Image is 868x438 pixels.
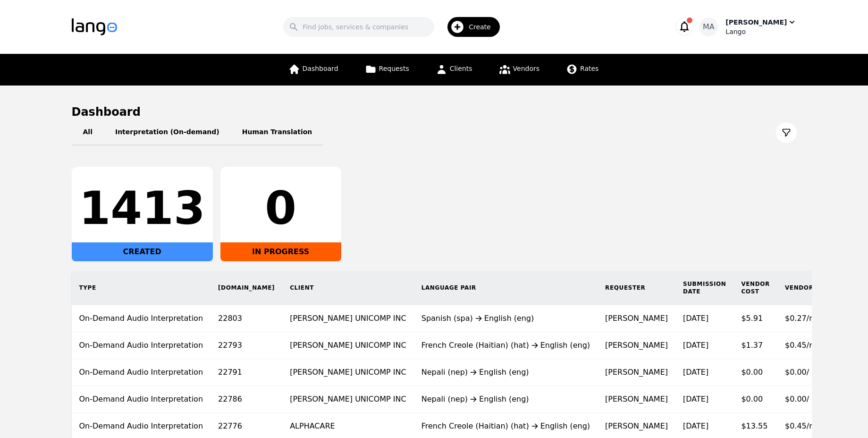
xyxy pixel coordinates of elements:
span: MA [703,21,715,33]
td: [PERSON_NAME] [598,332,675,359]
div: Nepali (nep) English (eng) [421,394,590,405]
td: On-Demand Audio Interpretation [72,386,211,413]
div: [PERSON_NAME] [725,17,787,27]
th: Requester [598,271,675,305]
td: [PERSON_NAME] [598,305,675,332]
td: [PERSON_NAME] UNICOMP INC [282,332,414,359]
input: Find jobs, services & companies [283,17,434,37]
td: [PERSON_NAME] UNICOMP INC [282,359,414,386]
th: [DOMAIN_NAME] [211,271,282,305]
span: Rates [580,65,598,72]
td: 22803 [211,305,282,332]
span: Dashboard [303,65,338,72]
div: 0 [228,186,334,231]
div: IN PROGRESS [220,242,341,261]
td: $1.37 [733,332,777,359]
span: Create [469,22,497,32]
time: [DATE] [683,341,708,350]
span: $0.45/minute [785,341,836,350]
th: Type [72,271,211,305]
div: Lango [725,27,796,36]
button: Human Translation [231,120,324,146]
time: [DATE] [683,314,708,323]
button: Filter [776,122,797,143]
td: On-Demand Audio Interpretation [72,359,211,386]
span: $0.45/minute [785,421,836,430]
td: On-Demand Audio Interpretation [72,332,211,359]
a: Vendors [493,54,545,86]
button: Interpretation (On-demand) [104,120,231,146]
div: CREATED [72,242,213,261]
button: MA[PERSON_NAME]Lango [699,17,796,36]
a: Clients [430,54,478,86]
img: Logo [72,18,117,35]
td: On-Demand Audio Interpretation [72,305,211,332]
span: $0.00/ [785,368,809,377]
td: [PERSON_NAME] UNICOMP INC [282,305,414,332]
div: Spanish (spa) English (eng) [421,313,590,324]
a: Dashboard [283,54,344,86]
time: [DATE] [683,368,708,377]
td: 22791 [211,359,282,386]
td: 22793 [211,332,282,359]
div: Nepali (nep) English (eng) [421,367,590,378]
td: [PERSON_NAME] [598,386,675,413]
time: [DATE] [683,421,708,430]
h1: Dashboard [72,104,797,120]
span: Requests [379,65,409,72]
a: Requests [359,54,415,86]
td: $5.91 [733,305,777,332]
button: Create [434,13,506,41]
td: $0.00 [733,386,777,413]
span: Vendors [513,65,539,72]
td: [PERSON_NAME] UNICOMP INC [282,386,414,413]
th: Language Pair [414,271,598,305]
span: $0.00/ [785,395,809,404]
div: 1413 [79,186,205,231]
a: Rates [560,54,604,86]
div: French Creole (Haitian) (hat) English (eng) [421,421,590,432]
button: All [72,120,104,146]
td: $0.00 [733,359,777,386]
time: [DATE] [683,395,708,404]
th: Submission Date [675,271,733,305]
th: Client [282,271,414,305]
td: [PERSON_NAME] [598,359,675,386]
th: Vendor Rate [777,271,843,305]
span: $0.27/minute [785,314,836,323]
div: French Creole (Haitian) (hat) English (eng) [421,340,590,351]
td: 22786 [211,386,282,413]
th: Vendor Cost [733,271,777,305]
span: Clients [450,65,472,72]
